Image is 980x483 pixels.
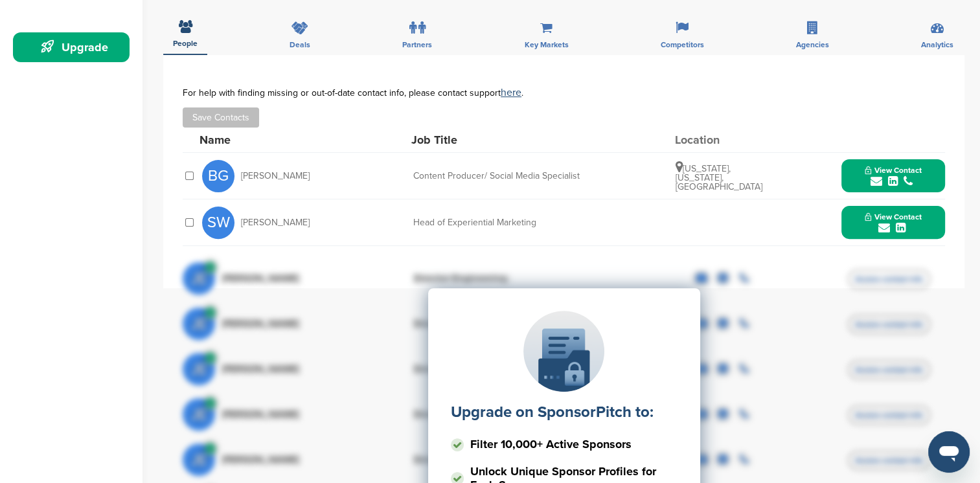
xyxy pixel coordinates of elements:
[183,107,259,128] button: Save Contacts
[865,166,922,175] span: View Contact
[402,41,432,49] span: Partners
[202,207,234,239] span: SW
[796,41,829,49] span: Agencies
[849,203,937,242] button: View Contact
[413,218,608,227] div: Head of Experiential Marketing
[849,157,937,196] button: View Contact
[451,403,654,421] label: Upgrade on SponsorPitch to:
[451,433,678,456] li: Filter 10,000+ Active Sponsors
[928,431,970,473] iframe: Button to launch messaging window
[921,41,953,49] span: Analytics
[183,87,945,98] div: For help with finding missing or out-of-date contact info, please contact support .
[676,163,762,192] span: [US_STATE], [US_STATE], [GEOGRAPHIC_DATA]
[199,134,342,146] div: Name
[202,160,234,192] span: BG
[290,41,310,49] span: Deals
[524,41,568,49] span: Key Markets
[241,172,310,181] span: [PERSON_NAME]
[501,86,521,99] a: here
[661,41,704,49] span: Competitors
[13,32,130,62] a: Upgrade
[173,39,198,47] span: People
[675,134,772,146] div: Location
[19,36,130,59] div: Upgrade
[413,172,608,181] div: Content Producer/ Social Media Specialist
[411,134,606,146] div: Job Title
[865,212,922,221] span: View Contact
[241,218,310,227] span: [PERSON_NAME]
